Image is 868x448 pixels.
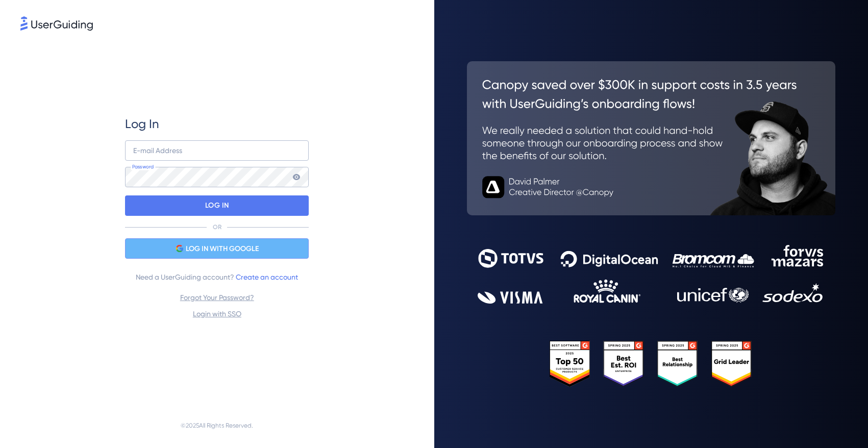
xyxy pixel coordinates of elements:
a: Login with SSO [193,310,241,318]
span: Need a UserGuiding account? [136,271,298,283]
span: LOG IN WITH GOOGLE [186,243,259,255]
img: 9302ce2ac39453076f5bc0f2f2ca889b.svg [478,245,824,304]
img: 8faab4ba6bc7696a72372aa768b0286c.svg [20,16,93,31]
p: LOG IN [205,197,229,214]
img: 26c0aa7c25a843aed4baddd2b5e0fa68.svg [467,61,836,215]
span: © 2025 All Rights Reserved. [181,419,253,432]
input: example@company.com [125,140,309,161]
p: OR [213,223,221,231]
img: 25303e33045975176eb484905ab012ff.svg [550,341,752,387]
span: Log In [125,116,159,132]
a: Create an account [236,273,298,281]
a: Forgot Your Password? [180,293,254,302]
